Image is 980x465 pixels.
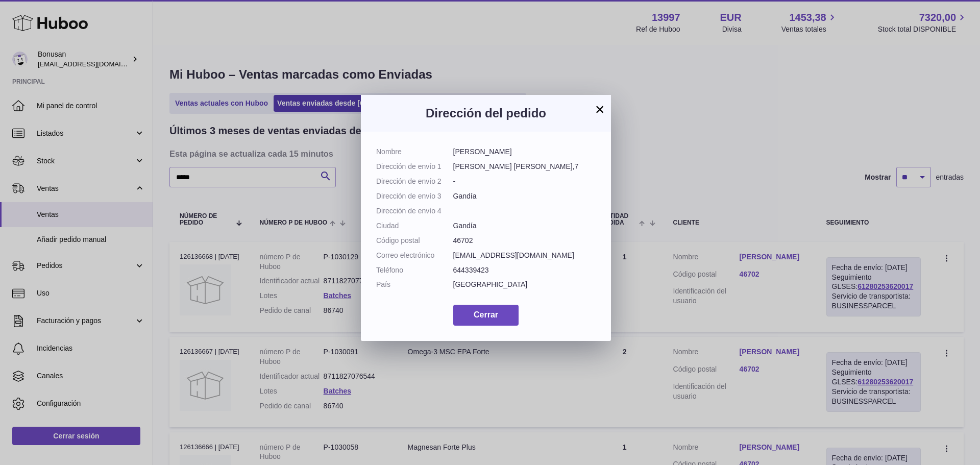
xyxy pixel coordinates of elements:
dd: 644339423 [453,265,596,275]
dd: Gandía [453,191,596,201]
dt: Dirección de envío 2 [376,177,453,186]
dt: Dirección de envío 3 [376,191,453,201]
dd: Gandía [453,221,596,231]
dt: Ciudad [376,221,453,231]
dd: 46702 [453,236,596,246]
dt: Dirección de envío 4 [376,206,453,216]
dd: [PERSON_NAME] [PERSON_NAME],7 [453,162,596,172]
dt: Código postal [376,236,453,246]
button: Cerrar [453,305,519,326]
h3: Dirección del pedido [376,105,596,121]
dt: Dirección de envío 1 [376,162,453,172]
dt: Nombre [376,147,453,157]
dt: Correo electrónico [376,251,453,260]
dd: [EMAIL_ADDRESS][DOMAIN_NAME] [453,251,596,260]
dt: País [376,280,453,289]
dd: - [453,177,596,186]
dd: [PERSON_NAME] [453,147,596,157]
span: Cerrar [474,310,498,319]
button: × [594,103,606,115]
dt: Teléfono [376,265,453,275]
dd: [GEOGRAPHIC_DATA] [453,280,596,289]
